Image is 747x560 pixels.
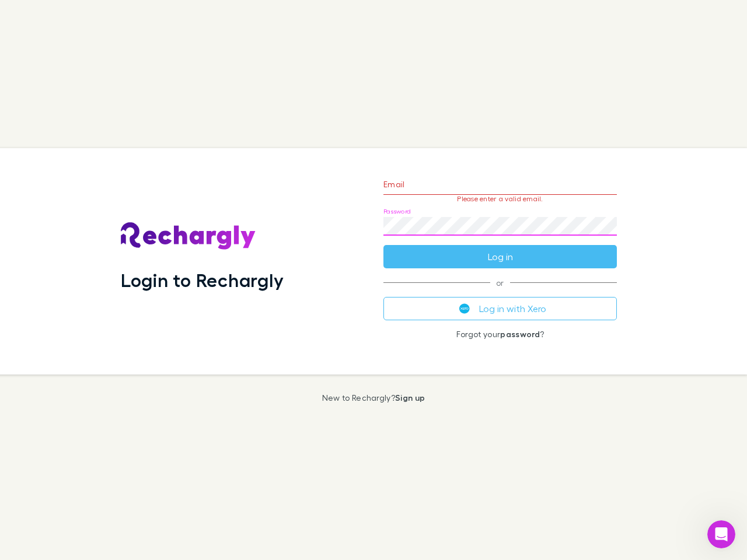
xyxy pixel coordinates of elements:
[383,245,617,268] button: Log in
[383,282,617,283] span: or
[500,329,540,339] a: password
[383,195,617,203] p: Please enter a valid email.
[121,269,284,291] h1: Login to Rechargly
[395,393,425,402] a: Sign up
[322,393,425,402] p: New to Rechargly?
[707,520,735,548] iframe: Intercom live chat
[383,297,617,320] button: Log in with Xero
[121,222,256,250] img: Rechargly's Logo
[383,330,617,339] p: Forgot your ?
[459,303,470,314] img: Xero's logo
[383,207,411,216] label: Password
